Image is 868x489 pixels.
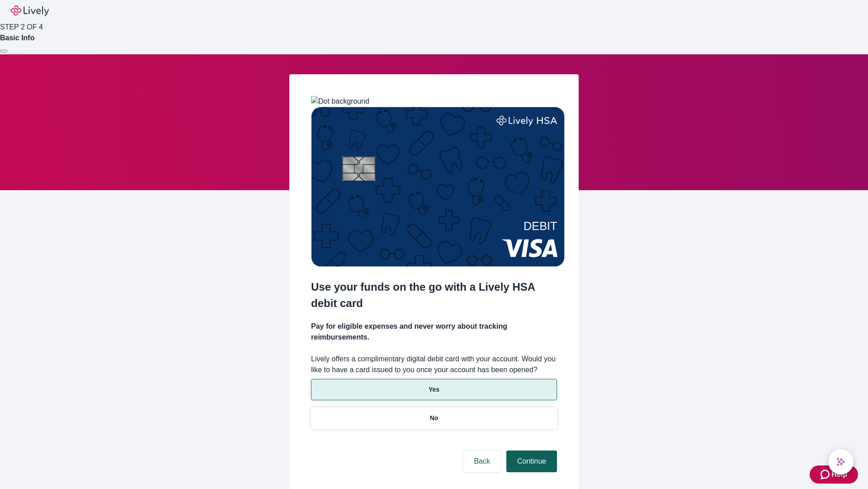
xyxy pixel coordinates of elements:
button: Yes [311,379,557,400]
h2: Use your funds on the go with a Lively HSA debit card [311,279,557,312]
svg: Zendesk support icon [821,469,831,480]
button: Zendesk support iconHelp [810,465,858,484]
button: Back [463,451,501,472]
button: No [311,407,557,429]
button: Continue [506,451,557,472]
p: Yes [429,385,439,394]
img: Debit card [311,107,565,267]
img: Lively [11,5,49,16]
p: No [430,413,439,423]
h4: Pay for eligible expenses and never worry about tracking reimbursements. [311,321,557,343]
label: Lively offers a complimentary digital debit card with your account. Would you like to have a card... [311,354,557,375]
button: chat [828,449,854,475]
svg: Lively AI Assistant [836,457,845,466]
span: Help [831,469,847,480]
img: Dot background [311,96,369,107]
